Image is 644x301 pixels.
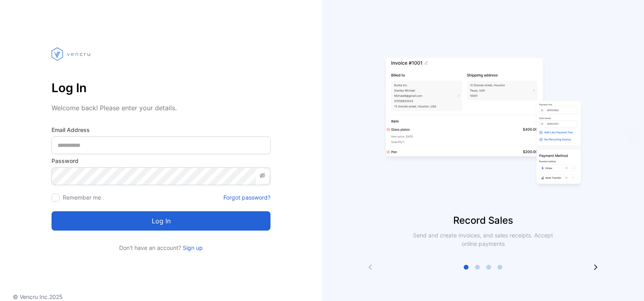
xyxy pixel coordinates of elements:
p: Welcome back! Please enter your details. [52,103,270,113]
img: vencru logo [52,32,92,76]
label: Remember me [63,194,101,201]
p: Log In [52,78,270,97]
a: Sign up [181,244,203,251]
a: Forgot password? [223,193,270,202]
p: Record Sales [322,213,644,228]
p: Send and create invoices, and sales receipts. Accept online payments [406,231,560,248]
img: slider image [382,32,584,213]
label: Email Address [52,126,270,134]
button: Log in [52,211,270,231]
p: Don't have an account? [52,243,270,252]
label: Password [52,157,270,165]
